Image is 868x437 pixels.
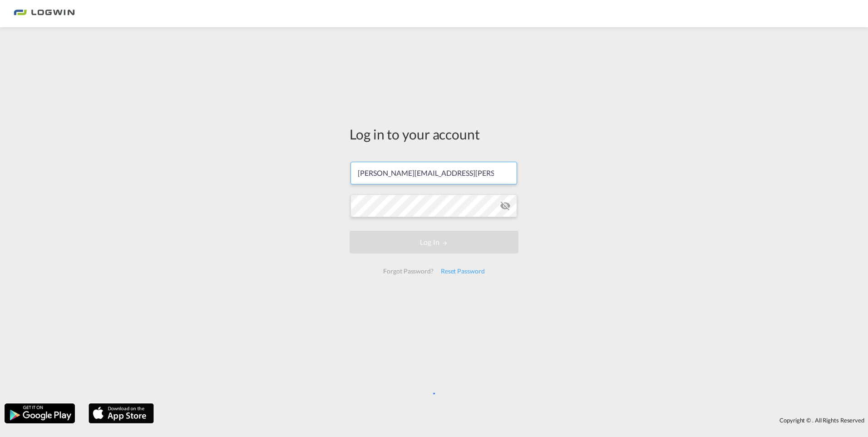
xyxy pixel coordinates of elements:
[350,162,517,184] input: Enter email/phone number
[350,124,518,144] div: Log in to your account
[158,412,868,428] div: Copyright © . All Rights Reserved
[437,263,488,279] div: Reset Password
[500,200,511,211] md-icon: icon-eye-off
[350,231,518,253] button: LOGIN
[14,4,75,24] img: bc73a0e0d8c111efacd525e4c8ad7d32.png
[4,402,76,424] img: google.png
[88,402,155,424] img: apple.png
[380,263,437,279] div: Forgot Password?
